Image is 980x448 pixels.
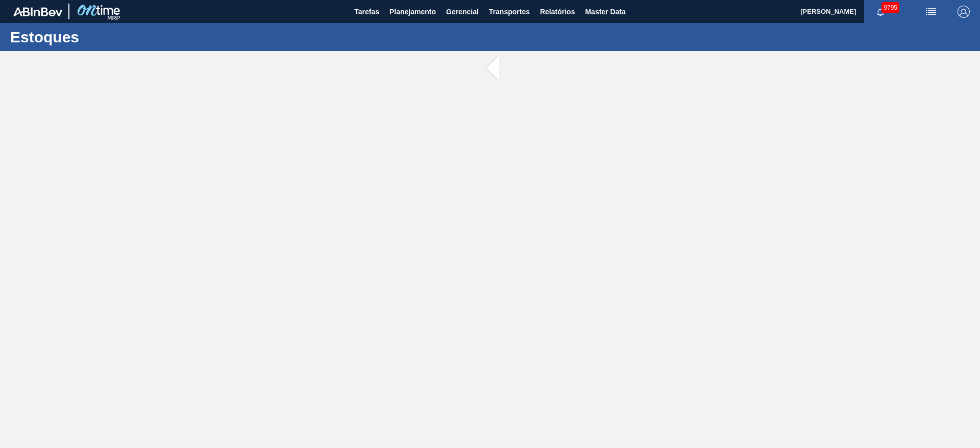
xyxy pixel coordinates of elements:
[958,6,970,18] img: Logout
[446,6,479,18] span: Gerencial
[354,6,379,18] span: Tarefas
[864,5,897,19] button: Notificações
[585,6,625,18] span: Master Data
[13,7,62,16] img: TNhmsLtSVTkK8tSr43FrP2fwEKptu5GPRR3wAAAABJRU5ErkJggg==
[925,6,937,18] img: userActions
[389,6,436,18] span: Planejamento
[489,6,530,18] span: Transportes
[540,6,575,18] span: Relatórios
[10,31,191,43] h1: Estoques
[881,2,899,13] span: 9795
